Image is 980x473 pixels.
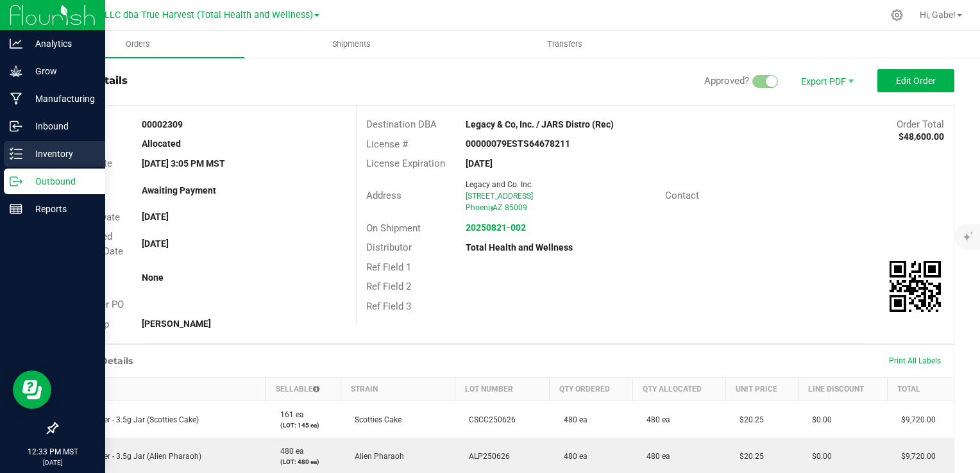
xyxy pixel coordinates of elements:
[22,201,99,217] p: Reports
[142,119,183,129] strong: 00002309
[31,31,244,58] a: Orders
[877,69,954,92] button: Edit Order
[37,10,313,21] span: DXR FINANCE 4 LLC dba True Harvest (Total Health and Wellness)
[366,222,421,234] span: On Shipment
[108,38,167,50] span: Orders
[10,203,22,215] inline-svg: Reports
[274,457,334,467] p: (LOT: 480 ea)
[889,9,905,21] div: Manage settings
[348,452,404,461] span: Alien Pharaoh
[640,415,670,424] span: 480 ea
[65,415,199,424] span: SG - Flower - 3.5g Jar (Scotties Cake)
[6,458,99,467] p: [DATE]
[704,75,749,87] span: Approved?
[142,158,225,169] strong: [DATE] 3:05 PM MST
[274,420,334,430] p: (LOT: 145 ea)
[887,378,954,401] th: Total
[632,378,725,401] th: Qty Allocated
[462,415,516,424] span: CSCC250626
[10,147,22,160] inline-svg: Inventory
[491,203,493,212] span: ,
[458,31,672,58] a: Transfers
[366,242,412,253] span: Distributor
[142,238,169,249] strong: [DATE]
[557,452,587,461] span: 480 ea
[557,415,587,424] span: 480 ea
[806,415,832,424] span: $0.00
[788,69,865,92] li: Export PDF
[10,92,22,105] inline-svg: Manufacturing
[10,37,22,50] inline-svg: Analytics
[505,203,527,212] span: 85009
[550,378,633,401] th: Qty Ordered
[142,138,181,149] strong: Allocated
[348,415,401,424] span: Scotties Cake
[733,415,764,424] span: $20.25
[142,212,169,222] strong: [DATE]
[733,452,764,461] span: $20.25
[22,174,99,189] p: Outbound
[13,370,51,409] iframe: Resource center
[493,203,502,212] span: AZ
[920,10,956,20] span: Hi, Gabe!
[890,261,941,312] qrcode: 00002309
[6,446,99,458] p: 12:33 PM MST
[466,242,573,253] strong: Total Health and Wellness
[274,410,304,419] span: 161 ea
[466,158,493,169] strong: [DATE]
[366,119,437,130] span: Destination DBA
[22,91,99,106] p: Manufacturing
[65,452,201,461] span: SG - Flower - 3.5g Jar (Alien Pharaoh)
[58,378,266,401] th: Item
[366,261,411,273] span: Ref Field 1
[640,452,670,461] span: 480 ea
[798,378,887,401] th: Line Discount
[896,76,936,86] span: Edit Order
[22,119,99,134] p: Inbound
[341,378,455,401] th: Strain
[897,119,944,130] span: Order Total
[466,192,533,201] span: [STREET_ADDRESS]
[890,261,941,312] img: Scan me!
[22,36,99,51] p: Analytics
[10,175,22,188] inline-svg: Outbound
[466,138,570,149] strong: 00000079ESTS64678211
[366,301,411,312] span: Ref Field 3
[10,65,22,78] inline-svg: Grow
[466,180,533,189] span: Legacy and Co. Inc.
[142,319,211,329] strong: [PERSON_NAME]
[22,146,99,162] p: Inventory
[266,378,341,401] th: Sellable
[899,131,944,142] strong: $48,600.00
[366,158,445,169] span: License Expiration
[274,447,304,456] span: 480 ea
[10,120,22,133] inline-svg: Inbound
[725,378,798,401] th: Unit Price
[22,63,99,79] p: Grow
[466,119,614,129] strong: Legacy & Co, Inc. / JARS Distro (Rec)
[315,38,388,50] span: Shipments
[366,190,401,201] span: Address
[462,452,510,461] span: ALP250626
[466,203,494,212] span: Phoenix
[366,281,411,292] span: Ref Field 2
[466,222,526,233] a: 20250821-002
[889,356,941,365] span: Print All Labels
[366,138,408,150] span: License #
[142,272,164,283] strong: None
[895,415,936,424] span: $9,720.00
[665,190,699,201] span: Contact
[806,452,832,461] span: $0.00
[455,378,549,401] th: Lot Number
[895,452,936,461] span: $9,720.00
[142,185,216,195] strong: Awaiting Payment
[530,38,600,50] span: Transfers
[244,31,458,58] a: Shipments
